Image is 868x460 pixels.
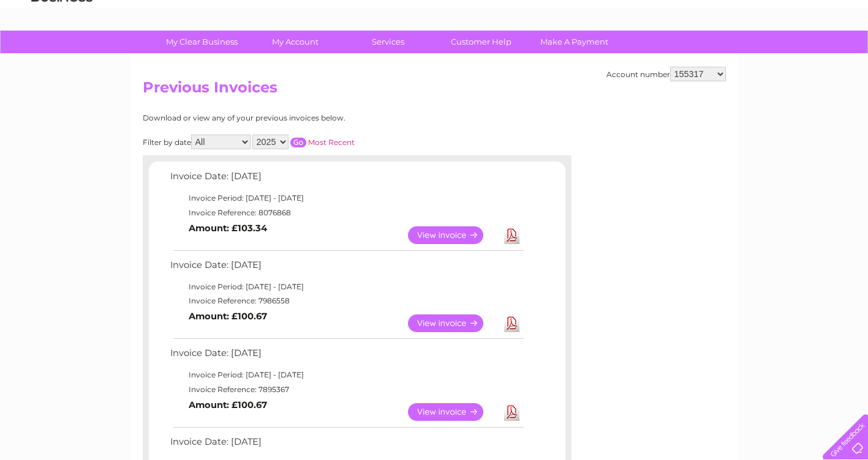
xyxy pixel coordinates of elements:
td: Invoice Reference: 7986558 [167,294,526,308]
a: My Account [244,31,345,53]
a: Customer Help [431,31,532,53]
a: Log out [828,52,856,61]
a: Contact [787,52,817,61]
a: 0333 014 3131 [637,6,722,21]
a: Water [652,52,676,61]
a: Download [504,403,519,421]
a: View [408,314,498,332]
a: Blog [761,52,779,61]
td: Invoice Date: [DATE] [167,257,526,280]
b: Amount: £103.34 [189,223,267,234]
a: Make A Payment [524,31,625,53]
td: Invoice Date: [DATE] [167,168,526,191]
a: Download [504,226,519,244]
div: Filter by date [143,135,464,149]
img: logo.png [31,32,93,69]
a: Most Recent [308,138,355,147]
div: Download or view any of your previous invoices below. [143,114,464,122]
a: Download [504,314,519,332]
td: Invoice Period: [DATE] - [DATE] [167,368,526,382]
td: Invoice Period: [DATE] - [DATE] [167,191,526,206]
b: Amount: £100.67 [189,399,267,410]
a: Services [338,31,439,53]
td: Invoice Date: [DATE] [167,345,526,368]
b: Amount: £100.67 [189,311,267,322]
td: Invoice Reference: 8076868 [167,206,526,220]
a: View [408,403,498,421]
div: Clear Business is a trading name of Verastar Limited (registered in [GEOGRAPHIC_DATA] No. 3667643... [145,7,724,59]
h2: Previous Invoices [143,79,726,102]
a: My Clear Business [151,31,252,53]
a: View [408,226,498,244]
a: Telecoms [717,52,754,61]
td: Invoice Date: [DATE] [167,434,526,456]
a: Energy [683,52,710,61]
div: Account number [606,67,726,81]
td: Invoice Reference: 7895367 [167,382,526,397]
td: Invoice Period: [DATE] - [DATE] [167,280,526,294]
